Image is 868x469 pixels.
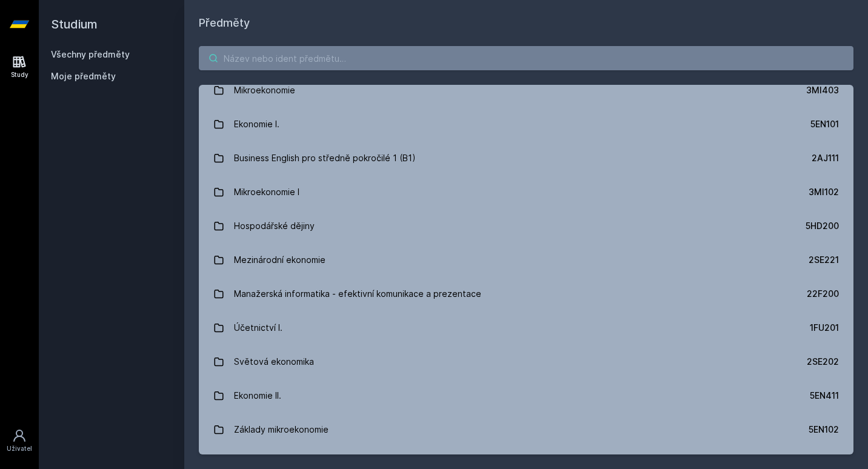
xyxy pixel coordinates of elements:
div: Business English pro středně pokročilé 1 (B1) [234,146,416,170]
div: 3MI102 [809,186,839,198]
a: Uživatel [2,422,36,459]
h1: Předměty [199,15,853,32]
div: Ekonomie II. [234,384,281,408]
a: Světová ekonomika 2SE202 [199,345,853,379]
a: Manažerská informatika - efektivní komunikace a prezentace 22F200 [199,277,853,311]
a: Ekonomie II. 5EN411 [199,379,853,413]
div: Mezinárodní ekonomie [234,248,326,272]
a: Business English pro středně pokročilé 1 (B1) 2AJ111 [199,141,853,175]
div: Základy mikroekonomie [234,417,329,442]
a: Mezinárodní ekonomie 2SE221 [199,243,853,277]
a: Účetnictví I. 1FU201 [199,311,853,345]
div: Hospodářské dějiny [234,214,315,238]
div: 5EN101 [810,118,839,130]
a: Ekonomie I. 5EN101 [199,107,853,141]
input: Název nebo ident předmětu… [199,46,853,70]
span: Moje předměty [51,70,116,82]
div: 2SE221 [809,254,839,266]
div: Světová ekonomika [234,350,314,374]
div: Manažerská informatika - efektivní komunikace a prezentace [234,282,481,306]
div: 5EN411 [810,390,839,402]
a: Všechny předměty [51,49,130,59]
div: Účetnictví I. [234,316,282,340]
a: Hospodářské dějiny 5HD200 [199,209,853,243]
div: Ekonomie I. [234,112,279,136]
a: Study [2,48,36,85]
div: Uživatel [7,444,32,453]
a: Mikroekonomie I 3MI102 [199,175,853,209]
div: 2SE202 [807,356,839,368]
div: 22F200 [807,288,839,300]
div: 5HD200 [806,220,839,232]
div: 1FU201 [810,322,839,334]
div: 2AJ111 [812,152,839,164]
div: 3MI403 [806,84,839,96]
a: Základy mikroekonomie 5EN102 [199,413,853,447]
a: Mikroekonomie 3MI403 [199,73,853,107]
div: Study [11,70,28,79]
div: Mikroekonomie [234,78,295,102]
div: Mikroekonomie I [234,180,299,204]
div: 5EN102 [809,424,839,436]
